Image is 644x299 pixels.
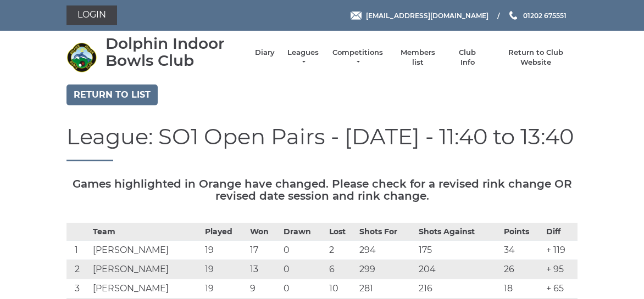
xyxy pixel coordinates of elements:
td: 175 [416,240,501,259]
td: + 65 [543,279,578,298]
td: 0 [281,240,326,259]
span: 01202 675551 [523,11,567,19]
img: Email [351,12,362,20]
td: 10 [326,279,357,298]
td: 34 [501,240,543,259]
h5: Games highlighted in Orange have changed. Please check for a revised rink change OR revised date ... [66,178,578,202]
td: 1 [66,240,90,259]
span: [EMAIL_ADDRESS][DOMAIN_NAME] [366,11,488,19]
td: 26 [501,259,543,279]
td: 18 [501,279,543,298]
td: 204 [416,259,501,279]
a: Return to Club Website [495,48,578,67]
td: + 119 [543,240,578,259]
td: 17 [247,240,281,259]
a: Club Info [452,48,484,67]
img: Phone us [509,11,517,20]
th: Drawn [281,223,326,240]
td: 216 [416,279,501,298]
th: Diff [543,223,578,240]
td: + 95 [543,259,578,279]
a: Diary [255,48,275,58]
td: 19 [202,240,248,259]
a: Email [EMAIL_ADDRESS][DOMAIN_NAME] [351,10,488,21]
td: [PERSON_NAME] [90,259,202,279]
td: 6 [326,259,357,279]
th: Shots Against [416,223,501,240]
th: Points [501,223,543,240]
td: 2 [326,240,357,259]
div: Dolphin Indoor Bowls Club [106,35,244,69]
td: 19 [202,279,248,298]
th: Won [247,223,281,240]
td: 294 [357,240,417,259]
td: 3 [66,279,90,298]
td: 0 [281,259,326,279]
td: 13 [247,259,281,279]
td: 2 [66,259,90,279]
th: Shots For [357,223,417,240]
th: Team [90,223,202,240]
a: Phone us 01202 675551 [508,10,567,21]
th: Played [202,223,248,240]
a: Competitions [331,48,384,67]
a: Members list [395,48,440,67]
td: [PERSON_NAME] [90,279,202,298]
td: [PERSON_NAME] [90,240,202,259]
td: 299 [357,259,417,279]
img: Dolphin Indoor Bowls Club [66,42,97,72]
td: 281 [357,279,417,298]
h1: League: SO1 Open Pairs - [DATE] - 11:40 to 13:40 [66,125,578,161]
th: Lost [326,223,357,240]
td: 0 [281,279,326,298]
td: 19 [202,259,248,279]
a: Login [66,5,117,25]
a: Leagues [286,48,320,67]
td: 9 [247,279,281,298]
a: Return to list [66,84,158,105]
